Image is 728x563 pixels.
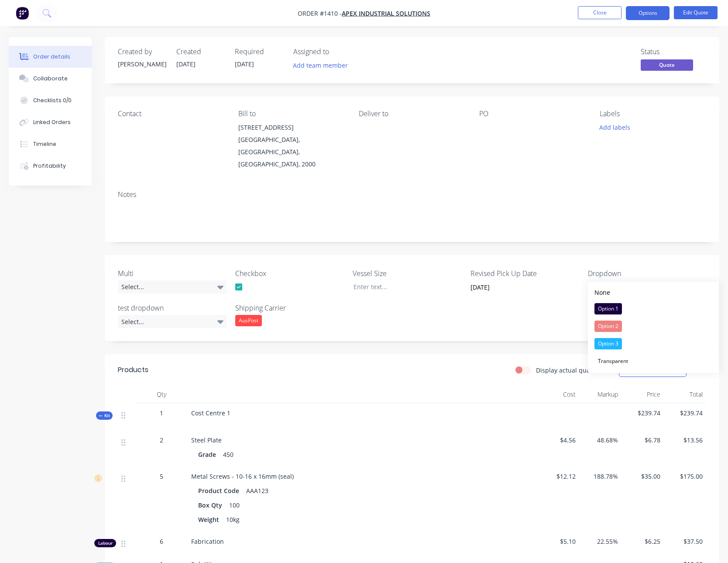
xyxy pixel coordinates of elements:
[667,408,703,418] span: $239.74
[641,59,693,70] span: Quote
[583,472,618,481] span: 188.78%
[33,53,70,61] div: Order details
[235,60,254,68] span: [DATE]
[135,386,188,403] div: Qty
[33,162,66,170] div: Profitability
[664,386,706,403] div: Total
[118,48,166,56] div: Created by
[9,46,92,68] button: Order details
[94,539,116,547] div: Labour
[588,280,625,292] div: Transparent
[118,59,166,69] div: [PERSON_NAME]
[198,484,243,497] div: Product Code
[160,435,163,445] span: 2
[540,472,576,481] span: $12.12
[16,7,29,20] img: Factory
[96,411,113,420] div: Kit
[33,140,56,148] div: Timeline
[588,335,719,352] button: Option 3
[191,472,294,480] span: Metal Screws - 10-16 x 16mm (seal)
[118,190,706,199] div: Notes
[588,300,719,318] button: Option 1
[298,9,342,17] span: Order #1410 -
[198,499,226,511] div: Box Qty
[342,9,430,17] a: Apex Industrial Solutions
[118,280,227,294] div: Select...
[220,448,237,461] div: 450
[9,155,92,177] button: Profitability
[588,318,719,335] button: Option 2
[470,268,580,279] label: Revised Pick Up Date
[626,6,670,20] button: Options
[118,268,227,279] label: Multi
[191,436,222,444] span: Steel Plate
[583,435,618,445] span: 48.68%
[595,121,635,133] button: Add labels
[176,60,196,68] span: [DATE]
[667,472,703,481] span: $175.00
[594,303,622,314] div: Option 1
[293,59,353,71] button: Add team member
[118,365,148,375] div: Products
[594,356,632,367] div: Transparent
[288,59,353,71] button: Add team member
[223,513,243,526] div: 10kg
[667,537,703,546] span: $37.50
[238,110,345,118] div: Bill to
[536,366,608,375] label: Display actual quantities
[674,6,718,19] button: Edit Quote
[588,285,719,300] button: None
[625,537,660,546] span: $6.25
[118,303,227,313] label: test dropdown
[198,513,223,526] div: Weight
[9,90,92,111] button: Checklists 0/0
[540,537,576,546] span: $5.10
[594,288,610,297] div: None
[191,409,230,417] span: Cost Centre 1
[238,121,345,134] div: [STREET_ADDRESS]
[9,111,92,133] button: Linked Orders
[33,75,68,83] div: Collaborate
[479,110,586,118] div: PO
[579,386,622,403] div: Markup
[160,537,163,546] span: 6
[9,68,92,90] button: Collaborate
[160,408,163,418] span: 1
[33,97,72,104] div: Checklists 0/0
[33,118,71,126] div: Linked Orders
[191,537,224,546] span: Fabrication
[464,281,573,294] input: Enter date
[625,408,660,418] span: $239.74
[238,134,345,170] div: [GEOGRAPHIC_DATA], [GEOGRAPHIC_DATA], [GEOGRAPHIC_DATA], 2000
[667,435,703,445] span: $13.56
[594,338,622,349] div: Option 3
[625,435,660,445] span: $6.78
[9,133,92,155] button: Timeline
[293,48,381,56] div: Assigned to
[226,499,243,511] div: 100
[588,352,719,370] button: Transparent
[243,484,272,497] div: AAA123
[600,110,706,118] div: Labels
[353,268,462,279] label: Vessel Size
[622,386,664,403] div: Price
[235,268,344,279] label: Checkbox
[594,321,622,332] div: Option 2
[235,303,344,313] label: Shipping Carrier
[235,315,262,326] div: AusPost
[160,472,163,481] span: 5
[578,6,622,19] button: Close
[625,472,660,481] span: $35.00
[583,537,618,546] span: 22.55%
[359,110,465,118] div: Deliver to
[540,435,576,445] span: $4.56
[588,268,697,279] label: Dropdown
[176,48,224,56] div: Created
[238,121,345,170] div: [STREET_ADDRESS][GEOGRAPHIC_DATA], [GEOGRAPHIC_DATA], [GEOGRAPHIC_DATA], 2000
[198,448,220,461] div: Grade
[99,412,110,419] span: Kit
[118,110,224,118] div: Contact
[641,59,693,73] button: Quote
[641,48,706,56] div: Status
